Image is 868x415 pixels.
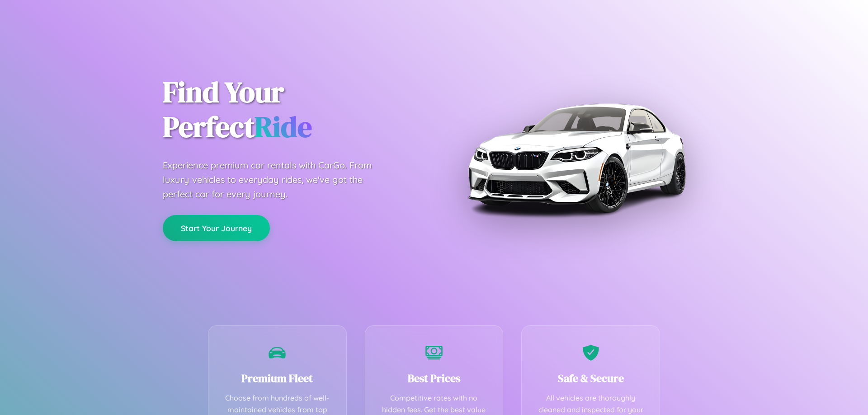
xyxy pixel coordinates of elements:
[379,371,490,386] h3: Best Prices
[463,45,689,271] img: Premium BMW car rental vehicle
[163,158,389,201] p: Experience premium car rentals with CarGo. From luxury vehicles to everyday rides, we've got the ...
[535,371,646,386] h3: Safe & Secure
[163,75,420,145] h1: Find Your Perfect
[163,215,270,241] button: Start Your Journey
[255,107,312,146] span: Ride
[222,371,333,386] h3: Premium Fleet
